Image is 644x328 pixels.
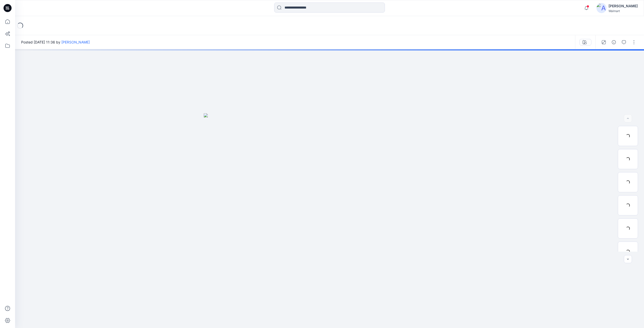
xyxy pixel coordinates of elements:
[61,40,90,44] a: [PERSON_NAME]
[609,3,638,9] div: [PERSON_NAME]
[596,3,607,13] img: avatar
[609,9,638,13] div: Walmart
[610,38,618,46] button: Details
[21,39,90,45] span: Posted [DATE] 11:36 by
